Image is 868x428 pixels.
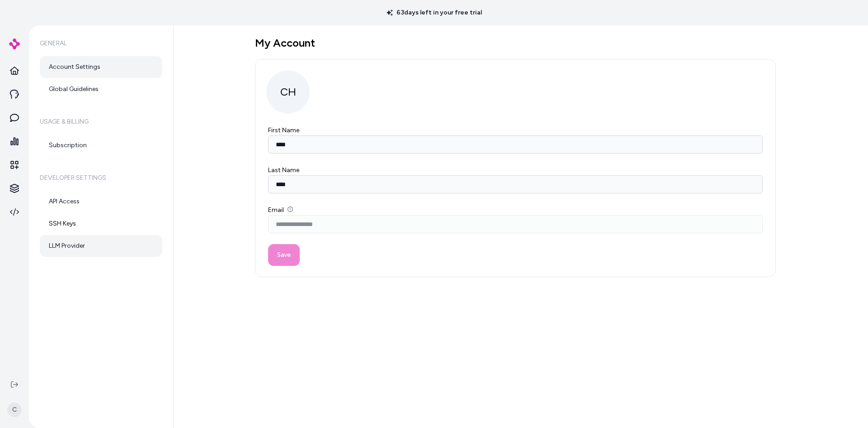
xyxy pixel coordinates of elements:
[40,78,162,100] a: Global Guidelines
[40,109,162,135] h6: Usage & Billing
[40,235,162,257] a: LLM Provider
[255,36,776,50] h1: My Account
[40,135,162,156] a: Subscription
[40,56,162,78] a: Account Settings
[40,165,162,191] h6: Developer Settings
[268,166,299,174] label: Last Name
[268,126,299,134] label: First Name
[288,207,293,212] button: Email
[5,395,24,424] button: C
[381,8,487,17] p: 63 days left in your free trial
[7,403,22,417] span: C
[40,31,162,56] h6: General
[9,38,20,49] img: alby Logo
[268,206,293,214] label: Email
[40,213,162,235] a: SSH Keys
[266,70,310,114] span: CH
[40,191,162,212] a: API Access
